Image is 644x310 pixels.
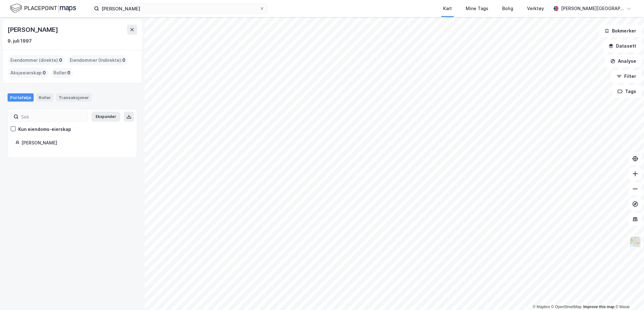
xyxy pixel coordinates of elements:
[561,5,624,12] div: [PERSON_NAME][GEOGRAPHIC_DATA]
[583,305,614,309] a: Improve this map
[466,5,488,12] div: Mine Tags
[67,55,128,65] div: Eiendommer (Indirekte) :
[67,69,70,77] span: 0
[18,126,71,133] div: Kun eiendoms-eierskap
[36,93,53,102] div: Roller
[443,5,452,12] div: Kart
[8,93,34,102] div: Portefølje
[603,40,641,52] button: Datasett
[605,55,641,67] button: Analyse
[611,70,641,83] button: Filter
[10,3,76,14] img: logo.f888ab2527a4732fd821a326f86c7f29.svg
[533,305,550,309] a: Mapbox
[8,55,65,65] div: Eiendommer (direkte) :
[8,25,59,35] div: [PERSON_NAME]
[613,280,644,310] iframe: Chat Widget
[43,69,46,77] span: 0
[8,37,32,45] div: 9. juli 1997
[527,5,544,12] div: Verktøy
[122,56,125,64] span: 0
[21,139,129,147] div: [PERSON_NAME]
[99,4,259,13] input: Søk på adresse, matrikkel, gårdeiere, leietakere eller personer
[51,68,73,78] div: Roller :
[59,56,62,64] span: 0
[56,93,92,102] div: Transaksjoner
[8,68,48,78] div: Aksjeeierskap :
[612,85,641,98] button: Tags
[613,280,644,310] div: Kontrollprogram for chat
[551,305,582,309] a: OpenStreetMap
[599,25,641,37] button: Bokmerker
[629,236,641,248] img: Z
[92,112,120,122] button: Ekspander
[502,5,513,12] div: Bolig
[19,112,87,121] input: Søk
